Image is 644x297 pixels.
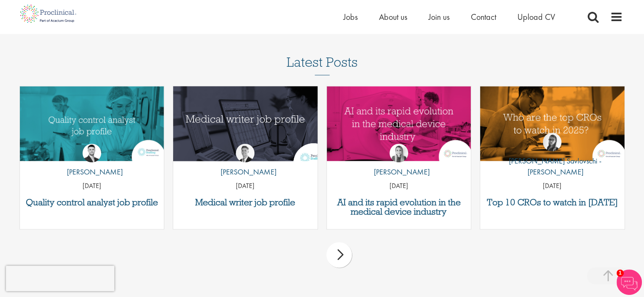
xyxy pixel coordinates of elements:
[480,86,625,161] a: Link to a post
[214,166,276,177] p: [PERSON_NAME]
[6,266,114,291] iframe: reCAPTCHA
[327,86,471,161] img: AI and Its Impact on the Medical Device Industry | Proclinical
[177,198,313,207] a: Medical writer job profile
[368,144,430,182] a: Hannah Burke [PERSON_NAME]
[343,11,358,22] a: Jobs
[543,133,561,151] img: Theodora Savlovschi - Wicks
[20,86,164,161] img: quality control analyst job profile
[480,181,625,191] p: [DATE]
[61,166,123,177] p: [PERSON_NAME]
[327,181,471,191] p: [DATE]
[428,11,450,22] a: Join us
[517,11,555,22] a: Upload CV
[173,86,318,161] a: Link to a post
[484,198,620,207] a: Top 10 CROs to watch in [DATE]
[480,86,625,161] img: Top 10 CROs 2025 | Proclinical
[236,144,254,162] img: George Watson
[20,181,164,191] p: [DATE]
[471,11,496,22] a: Contact
[390,144,408,162] img: Hannah Burke
[326,242,352,267] div: next
[480,133,625,181] a: Theodora Savlovschi - Wicks [PERSON_NAME] Savlovschi - [PERSON_NAME]
[159,79,332,168] img: Medical writer job profile
[480,155,625,177] p: [PERSON_NAME] Savlovschi - [PERSON_NAME]
[20,86,164,161] a: Link to a post
[379,11,407,22] a: About us
[173,181,318,191] p: [DATE]
[616,270,624,277] span: 1
[368,166,430,177] p: [PERSON_NAME]
[287,55,358,75] h3: Latest Posts
[61,144,123,182] a: Joshua Godden [PERSON_NAME]
[214,144,276,182] a: George Watson [PERSON_NAME]
[327,86,471,161] a: Link to a post
[616,270,642,295] img: Chatbot
[83,144,101,162] img: Joshua Godden
[331,198,467,216] a: AI and its rapid evolution in the medical device industry
[24,198,160,207] a: Quality control analyst job profile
